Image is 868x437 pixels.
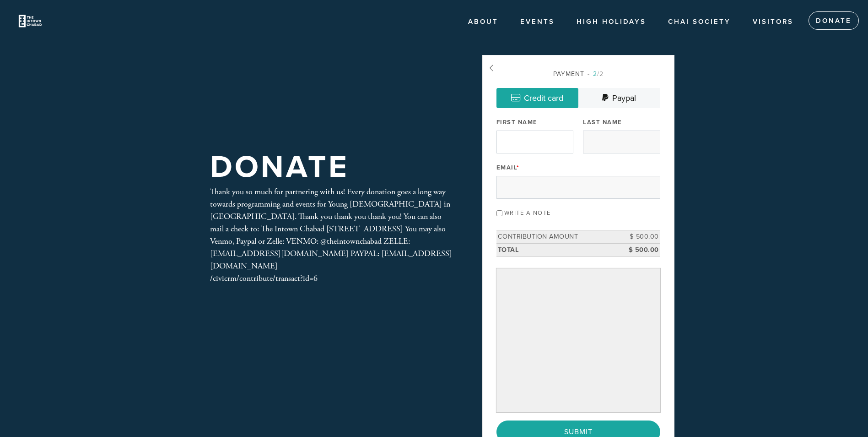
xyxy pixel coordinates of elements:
span: 2 [593,70,597,78]
td: Total [496,243,619,257]
a: Events [513,13,561,31]
td: $ 500.00 [619,230,660,244]
div: /civicrm/contribute/transact?id=6 [210,272,453,284]
a: Donate [809,11,859,30]
a: Chai society [661,13,738,31]
a: Visitors [746,13,800,31]
td: Contribution Amount [496,230,619,244]
a: Credit card [496,88,578,108]
a: High Holidays [570,13,653,31]
a: Paypal [578,88,660,108]
label: Email [496,164,520,172]
span: This field is required. [517,164,520,171]
label: First Name [496,118,538,126]
iframe: Secure payment input frame [498,270,658,410]
a: About [461,13,505,31]
div: Payment [496,69,660,79]
label: Last Name [583,118,622,126]
div: Thank you so much for partnering with us! Every donation goes a long way towards programming and ... [210,186,453,284]
span: /2 [588,70,604,78]
td: $ 500.00 [619,243,660,257]
img: Untitled%20design-7.png [14,5,47,38]
h1: Donate [210,153,349,182]
label: Write a note [504,209,551,217]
